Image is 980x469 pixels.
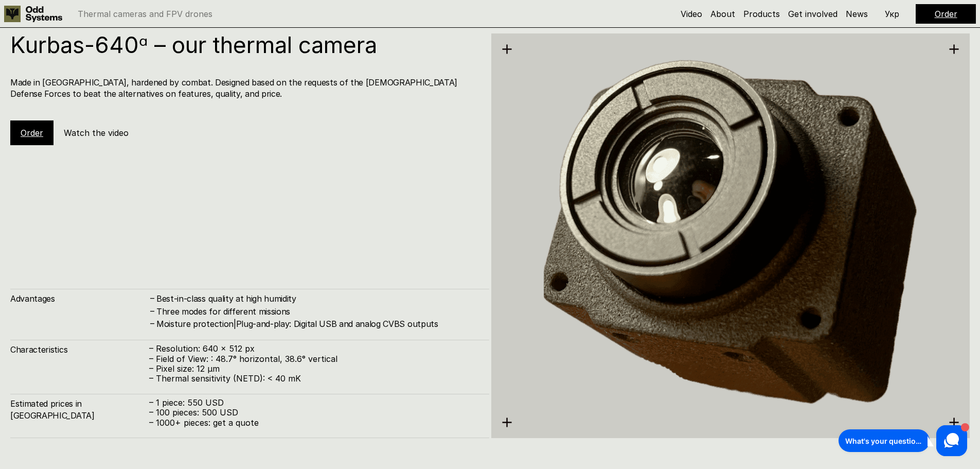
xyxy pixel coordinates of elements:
[149,344,479,354] p: – Resolution: 640 x 512 px
[788,9,838,19] a: Get involved
[150,292,154,304] h4: –
[156,293,479,304] h4: Best-in-class quality at high humidity
[149,408,479,418] p: – 100 pieces: 500 USD
[10,344,149,355] h4: Characteristics
[10,293,149,304] h4: Advantages
[156,318,479,329] h4: Moisture protection|Plug-and-play: Digital USB and analog CVBS outputs
[836,423,970,459] iframe: HelpCrunch
[149,418,479,428] p: – 1000+ pieces: get a quote
[846,9,868,19] a: News
[10,33,479,56] h1: Kurbas-640ᵅ – our thermal camera
[150,318,154,329] h4: –
[149,364,479,374] p: – Pixel size: 12 µm
[156,306,479,317] h4: Three modes for different missions
[710,9,735,19] a: About
[64,127,129,138] h5: Watch the video
[935,9,957,19] a: Order
[885,10,899,18] p: Укр
[743,9,780,19] a: Products
[681,9,702,19] a: Video
[149,354,479,364] p: – Field of View: : 48.7° horizontal, 38.6° vertical
[149,398,479,408] p: – 1 piece: 550 USD
[149,374,479,384] p: – Thermal sensitivity (NETD): < 40 mK
[21,128,43,138] a: Order
[10,77,479,100] h4: Made in [GEOGRAPHIC_DATA], hardened by combat. Designed based on the requests of the [DEMOGRAPHIC...
[10,398,149,421] h4: Estimated prices in [GEOGRAPHIC_DATA]
[150,305,154,316] h4: –
[78,10,212,18] p: Thermal cameras and FPV drones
